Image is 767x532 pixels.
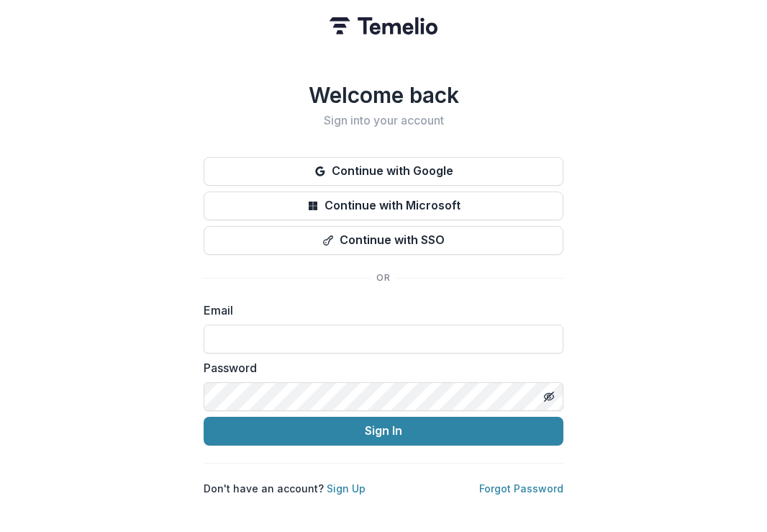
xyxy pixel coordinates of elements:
[204,226,563,255] button: Continue with SSO
[479,482,563,495] a: Forgot Password
[204,302,555,319] label: Email
[204,157,563,186] button: Continue with Google
[204,82,563,108] h1: Welcome back
[204,359,555,377] label: Password
[204,417,563,446] button: Sign In
[330,17,437,35] img: Temelio
[204,191,563,220] button: Continue with Microsoft
[327,482,366,495] a: Sign Up
[204,114,563,127] h2: Sign into your account
[204,481,366,496] p: Don't have an account?
[537,385,560,408] button: Toggle password visibility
